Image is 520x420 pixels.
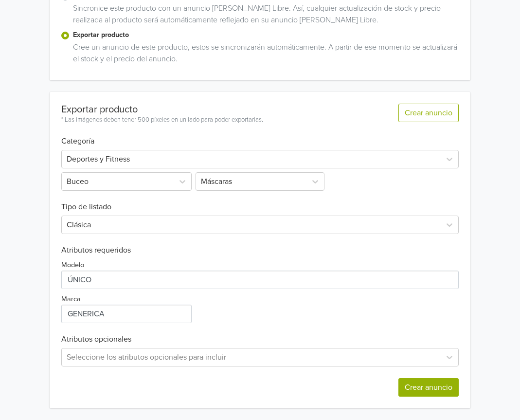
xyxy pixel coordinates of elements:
[61,125,459,146] h6: Categoría
[398,378,459,397] button: Crear anuncio
[69,2,459,30] div: Sincronice este producto con un anuncio [PERSON_NAME] Libre. Así, cualquier actualización de stoc...
[61,104,263,115] div: Exportar producto
[398,104,459,122] button: Crear anuncio
[61,260,84,271] label: Modelo
[61,335,459,344] h6: Atributos opcionales
[61,191,459,212] h6: Tipo de listado
[61,115,263,125] div: * Las imágenes deben tener 500 píxeles en un lado para poder exportarlas.
[61,246,459,255] h6: Atributos requeridos
[69,41,459,69] div: Cree un anuncio de este producto, estos se sincronizarán automáticamente. A partir de ese momento...
[73,30,459,40] label: Exportar producto
[61,294,81,305] label: Marca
